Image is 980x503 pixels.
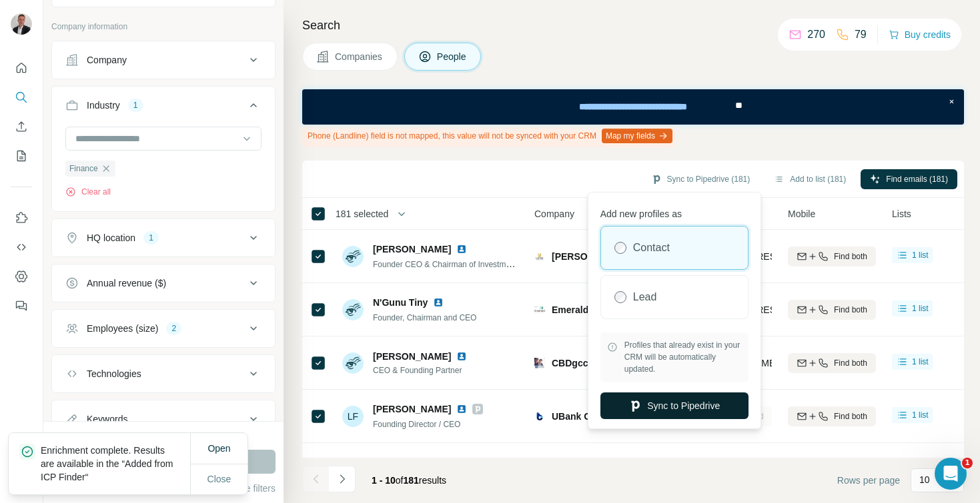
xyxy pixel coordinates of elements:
button: Find both [788,353,876,373]
button: Navigate to next page [329,466,356,492]
img: LinkedIn logo [433,297,444,308]
iframe: Intercom live chat [935,458,967,490]
button: Technologies [52,358,275,390]
img: Avatar [342,352,364,374]
span: N'Gunu Tiny [373,296,428,309]
button: Clear all [65,186,111,198]
span: Companies [335,50,384,63]
div: HQ location [87,231,135,245]
span: Mobile [788,207,815,221]
button: Open [198,436,239,460]
p: 79 [855,27,867,43]
span: CBDgcc [552,356,588,370]
button: Quick start [11,56,32,80]
span: Founding Director / CEO [373,420,460,429]
span: 1 - 10 [372,475,396,486]
button: Buy credits [889,25,951,44]
span: 1 [962,458,973,468]
div: Technologies [87,367,141,380]
span: [PERSON_NAME] [373,350,451,363]
span: of [396,475,404,486]
button: Map my fields [602,129,672,143]
span: Founder, Chairman and CEO [373,313,476,322]
button: Company [52,44,275,76]
span: 1 list [912,409,929,421]
div: 1 [143,232,159,244]
span: Find both [834,357,867,369]
img: LinkedIn logo [456,458,467,468]
button: Dashboard [11,264,32,288]
p: Add new profiles as [600,202,749,221]
div: Company [87,53,127,67]
span: Finance [69,163,98,175]
p: Company information [51,21,276,33]
span: Find emails (181) [886,173,948,185]
img: Logo of CBDgcc [534,358,545,368]
img: Logo of Lamer Capital [534,251,545,262]
span: Find both [834,304,867,316]
button: Find both [788,247,876,266]
button: Enrich CSV [11,115,32,139]
span: Company [534,207,574,221]
span: 1 list [912,356,929,368]
button: Employees (size)2 [52,312,275,344]
span: 181 selected [336,207,388,221]
button: Find emails (181) [861,169,957,189]
button: Search [11,85,32,109]
span: Profiles that already exist in your CRM will be automatically updated. [624,339,742,375]
p: 270 [807,27,825,43]
div: 1 [128,99,143,111]
span: [PERSON_NAME] [373,243,451,256]
button: My lists [11,144,32,168]
button: Use Surfe on LinkedIn [11,206,32,230]
img: Logo of Emerald Group [534,304,545,315]
button: Close [198,467,241,491]
iframe: Banner [302,89,964,125]
label: Lead [633,289,657,305]
img: LinkedIn logo [456,244,467,254]
span: Rows per page [837,474,900,487]
div: Industry [87,99,120,112]
span: CEO & Founding Partner [373,364,472,376]
span: [PERSON_NAME] [373,402,451,416]
img: Avatar [342,246,364,267]
span: results [372,475,446,486]
img: LinkedIn logo [456,404,467,414]
label: Contact [633,240,670,256]
span: 1 list [912,249,929,261]
button: Annual revenue ($) [52,267,275,299]
span: 1 list [912,302,929,314]
button: Keywords [52,403,275,435]
span: Find both [834,251,867,262]
img: Avatar [11,13,32,35]
img: Avatar [342,299,364,320]
span: Emerald Group [552,303,618,316]
button: Find both [788,406,876,426]
div: 9799 search results remaining [110,430,217,442]
button: HQ location1 [52,222,275,254]
h4: Search [302,16,964,35]
img: LinkedIn logo [456,351,467,362]
span: Founder CEO & Chairman of Investments [373,258,521,269]
button: Find both [788,300,876,320]
button: Sync to Pipedrive (181) [642,169,760,189]
button: Feedback [11,294,32,318]
div: Phone (Landline) field is not mapped, this value will not be synced with your CRM [302,125,675,147]
span: UBank Connect [552,410,618,423]
span: Lists [892,207,911,221]
button: Use Surfe API [11,235,32,259]
p: 10 [919,473,930,486]
span: Close [207,472,231,486]
button: Add to list (181) [765,169,855,189]
span: People [437,50,468,63]
p: Enrichment complete. Results are available in the “Added from ICP Finder“ [41,444,190,484]
span: [PERSON_NAME] [373,456,451,470]
span: 181 [404,475,419,486]
button: Sync to Pipedrive [600,392,749,419]
div: 2 [166,322,181,334]
div: Keywords [87,412,127,426]
div: Employees (size) [87,322,158,335]
div: Annual revenue ($) [87,276,166,290]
